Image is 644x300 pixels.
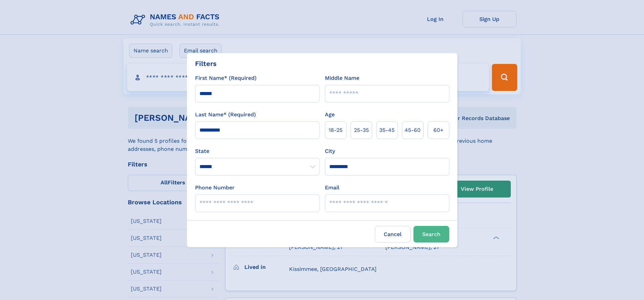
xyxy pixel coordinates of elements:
label: Last Name* (Required) [195,111,256,119]
div: Filters [195,59,217,69]
label: State [195,147,319,155]
span: 18‑25 [329,126,342,134]
span: 35‑45 [379,126,395,134]
label: Middle Name [325,74,359,82]
label: Email [325,184,339,192]
span: 45‑60 [405,126,421,134]
label: Age [325,111,335,119]
label: City [325,147,335,155]
label: Phone Number [195,184,235,192]
label: First Name* (Required) [195,74,257,82]
label: Cancel [375,226,411,243]
button: Search [413,226,449,243]
span: 60+ [433,126,444,134]
span: 25‑35 [354,126,369,134]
